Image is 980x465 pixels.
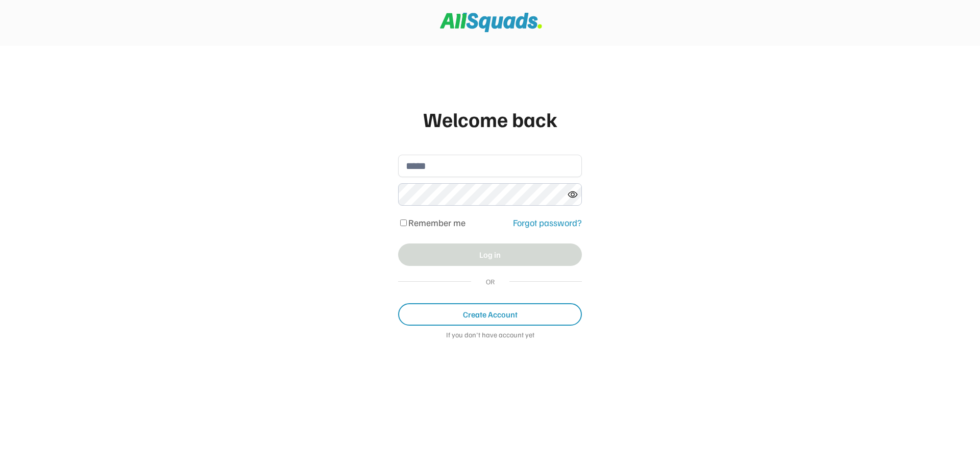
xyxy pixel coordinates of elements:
[398,331,582,341] div: If you don't have account yet
[398,243,582,266] button: Log in
[398,303,582,326] button: Create Account
[481,276,499,287] div: OR
[408,217,465,228] label: Remember me
[398,104,582,134] div: Welcome back
[440,13,542,32] img: Squad%20Logo.svg
[513,216,582,230] div: Forgot password?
